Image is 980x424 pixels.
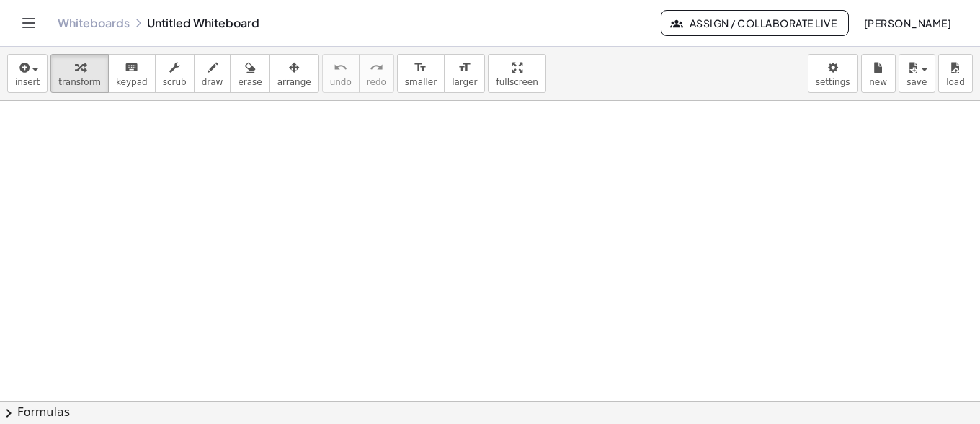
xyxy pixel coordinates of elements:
[488,54,545,93] button: fullscreen
[861,54,896,93] button: new
[452,77,477,87] span: larger
[816,77,850,87] span: settings
[58,77,101,87] span: transform
[230,54,269,93] button: erase
[414,59,427,76] i: format_size
[938,54,973,93] button: load
[906,77,927,87] span: save
[661,10,849,36] button: Assign / Collaborate Live
[397,54,445,93] button: format_sizesmaller
[15,77,40,87] span: insert
[50,54,109,93] button: transform
[202,77,223,87] span: draw
[367,77,386,87] span: redo
[852,10,963,36] button: [PERSON_NAME]
[116,77,148,87] span: keypad
[125,59,138,76] i: keyboard
[444,54,485,93] button: format_sizelarger
[108,54,156,93] button: keyboardkeypad
[155,54,195,93] button: scrub
[359,54,394,93] button: redoredo
[946,77,965,87] span: load
[869,77,887,87] span: new
[58,16,130,30] a: Whiteboards
[863,17,951,30] span: [PERSON_NAME]
[17,12,40,35] button: Toggle navigation
[330,77,352,87] span: undo
[370,59,383,76] i: redo
[458,59,471,76] i: format_size
[194,54,231,93] button: draw
[163,77,187,87] span: scrub
[334,59,347,76] i: undo
[238,77,262,87] span: erase
[269,54,319,93] button: arrange
[322,54,360,93] button: undoundo
[405,77,437,87] span: smaller
[808,54,858,93] button: settings
[277,77,311,87] span: arrange
[899,54,935,93] button: save
[673,17,837,30] span: Assign / Collaborate Live
[496,77,538,87] span: fullscreen
[7,54,48,93] button: insert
